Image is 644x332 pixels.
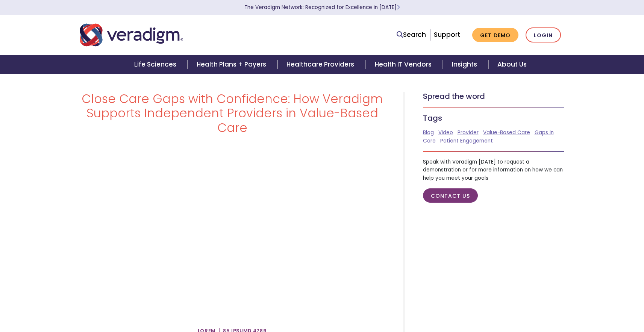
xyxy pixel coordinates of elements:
[125,55,188,74] a: Life Sciences
[423,92,565,101] h5: Spread the word
[423,129,434,136] a: Blog
[472,28,518,42] a: Get Demo
[434,30,460,39] a: Support
[244,4,400,11] a: The Veradigm Network: Recognized for Excellence in [DATE]Learn More
[80,147,385,319] iframe: YouTube video player
[440,137,493,144] a: Patient Engagement
[188,55,277,74] a: Health Plans + Payers
[397,30,426,40] a: Search
[397,4,400,11] span: Learn More
[488,55,536,74] a: About Us
[277,55,365,74] a: Healthcare Providers
[438,129,453,136] a: Video
[458,129,479,136] a: Provider
[366,55,443,74] a: Health IT Vendors
[423,188,478,203] a: Contact Us
[80,23,183,47] img: Veradigm logo
[80,92,385,135] h1: Close Care Gaps with Confidence: How Veradigm Supports Independent Providers in Value-Based Care
[443,55,488,74] a: Insights
[423,129,554,144] a: Gaps in Care
[483,129,530,136] a: Value-Based Care
[526,27,561,43] a: Login
[423,158,565,182] p: Speak with Veradigm [DATE] to request a demonstration or for more information on how we can help ...
[423,114,565,123] h5: Tags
